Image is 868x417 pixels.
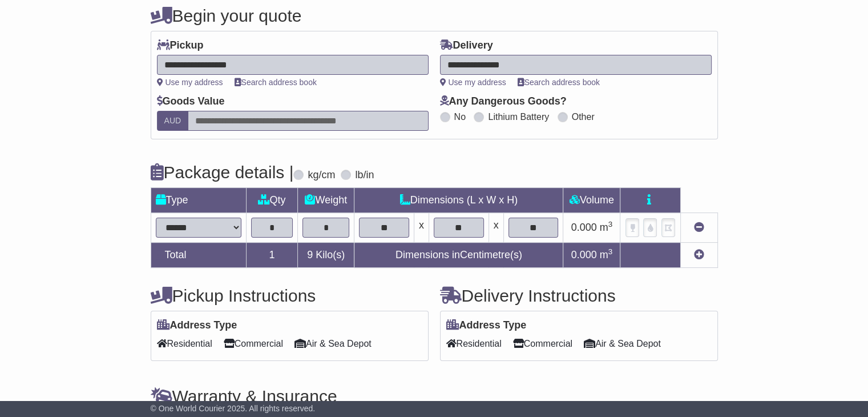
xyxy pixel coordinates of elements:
[246,243,298,268] td: 1
[151,387,718,406] h4: Warranty & Insurance
[608,220,613,228] sup: 3
[294,335,372,352] span: Air & Sea Depot
[246,188,298,213] td: Qty
[308,169,335,182] label: kg/cm
[488,111,549,122] label: Lithium Battery
[151,188,246,213] td: Type
[307,249,313,260] span: 9
[298,243,354,268] td: Kilo(s)
[440,78,506,87] a: Use my address
[151,404,316,413] span: © One World Courier 2025. All rights reserved.
[488,213,503,243] td: x
[571,249,597,260] span: 0.000
[600,222,613,233] span: m
[224,335,283,352] span: Commercial
[298,188,354,213] td: Weight
[572,111,595,122] label: Other
[157,111,189,131] label: AUD
[694,249,704,260] a: Add new item
[157,335,212,352] span: Residential
[235,78,317,87] a: Search address book
[518,78,600,87] a: Search address book
[608,247,613,256] sup: 3
[446,335,502,352] span: Residential
[584,335,661,352] span: Air & Sea Depot
[454,111,466,122] label: No
[354,188,563,213] td: Dimensions (L x W x H)
[151,286,429,305] h4: Pickup Instructions
[157,319,237,332] label: Address Type
[440,39,493,52] label: Delivery
[440,95,567,108] label: Any Dangerous Goods?
[151,163,294,182] h4: Package details |
[157,39,204,52] label: Pickup
[151,6,718,25] h4: Begin your quote
[571,222,597,233] span: 0.000
[157,78,223,87] a: Use my address
[355,169,374,182] label: lb/in
[694,222,704,233] a: Remove this item
[440,286,718,305] h4: Delivery Instructions
[513,335,572,352] span: Commercial
[151,243,246,268] td: Total
[563,188,620,213] td: Volume
[157,95,225,108] label: Goods Value
[446,319,527,332] label: Address Type
[414,213,429,243] td: x
[354,243,563,268] td: Dimensions in Centimetre(s)
[600,249,613,260] span: m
